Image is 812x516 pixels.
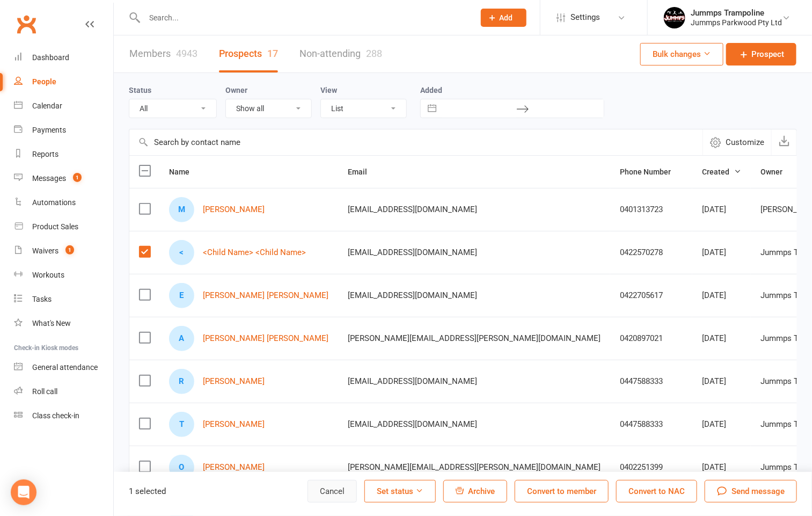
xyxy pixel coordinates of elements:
[169,326,194,351] div: Amalia
[11,479,36,505] div: Open Intercom Messenger
[32,126,66,134] div: Payments
[348,199,477,220] span: [EMAIL_ADDRESS][DOMAIN_NAME]
[141,10,467,25] input: Search...
[348,328,601,348] span: [PERSON_NAME][EMAIL_ADDRESS][PERSON_NAME][DOMAIN_NAME]
[616,480,697,503] button: Convert to NAC
[32,387,57,396] div: Roll call
[32,246,58,255] div: Waivers
[366,48,382,59] div: 288
[65,245,74,255] span: 1
[481,9,526,27] button: Add
[640,43,723,66] button: Bulk changes
[14,142,113,166] a: Reports
[203,377,265,386] a: [PERSON_NAME]
[620,420,683,429] div: 0447588333
[348,242,477,263] span: [EMAIL_ADDRESS][DOMAIN_NAME]
[620,334,683,343] div: 0420897021
[515,480,609,503] button: Convert to member
[760,165,794,178] button: Owner
[14,70,113,94] a: People
[203,463,265,472] a: [PERSON_NAME]
[32,101,62,110] div: Calendar
[620,248,683,257] div: 0422570278
[129,485,166,498] div: 1
[14,287,113,311] a: Tasks
[176,48,197,59] div: 4943
[702,334,741,343] div: [DATE]
[203,205,265,214] a: [PERSON_NAME]
[308,480,357,503] button: Cancel
[32,363,98,372] div: General attendance
[203,334,328,343] a: [PERSON_NAME] [PERSON_NAME]
[620,165,683,178] button: Phone Number
[225,86,247,95] label: Owner
[32,150,58,158] div: Reports
[620,463,683,472] div: 0402251399
[420,86,604,95] label: Added
[203,248,306,257] a: <Child Name> <Child Name>
[348,168,379,176] span: Email
[14,191,113,215] a: Automations
[14,46,113,70] a: Dashboard
[169,455,194,480] div: Olive
[726,43,796,66] a: Prospect
[169,369,194,394] div: Rose
[751,48,784,61] span: Prospect
[364,480,436,503] button: Set status
[32,295,52,303] div: Tasks
[620,291,683,300] div: 0422705617
[14,404,113,428] a: Class kiosk mode
[14,166,113,191] a: Messages 1
[14,118,113,142] a: Payments
[664,7,685,28] img: thumb_image1698795904.png
[129,129,703,155] input: Search by contact name
[14,380,113,404] a: Roll call
[14,94,113,118] a: Calendar
[570,5,600,30] span: Settings
[169,283,194,308] div: Ella Ava
[203,291,328,300] a: [PERSON_NAME] [PERSON_NAME]
[169,240,194,265] div: <Child Name>
[299,35,382,72] a: Non-attending288
[760,168,794,176] span: Owner
[691,8,782,18] div: Jummps Trampoline
[135,486,166,496] span: selected
[705,480,797,503] button: Send message
[169,197,194,222] div: Manaia
[620,205,683,214] div: 0401313723
[702,377,741,386] div: [DATE]
[348,165,379,178] button: Email
[348,371,477,391] span: [EMAIL_ADDRESS][DOMAIN_NAME]
[443,480,507,503] button: Archive
[702,291,741,300] div: [DATE]
[73,173,82,182] span: 1
[14,239,113,263] a: Waivers 1
[169,165,201,178] button: Name
[348,414,477,434] span: [EMAIL_ADDRESS][DOMAIN_NAME]
[726,136,764,149] span: Customize
[702,205,741,214] div: [DATE]
[32,174,66,183] div: Messages
[702,420,741,429] div: [DATE]
[702,165,741,178] button: Created
[203,420,265,429] a: [PERSON_NAME]
[32,319,71,328] div: What's New
[14,355,113,380] a: General attendance kiosk mode
[703,129,771,155] button: Customize
[320,86,337,95] label: View
[422,99,442,118] button: Interact with the calendar and add the check-in date for your trip.
[32,77,56,86] div: People
[731,485,785,498] span: Send message
[348,285,477,306] span: [EMAIL_ADDRESS][DOMAIN_NAME]
[691,18,782,27] div: Jummps Parkwood Pty Ltd
[169,412,194,437] div: Theodore
[702,248,741,257] div: [DATE]
[14,263,113,287] a: Workouts
[267,48,278,59] div: 17
[169,168,201,176] span: Name
[32,53,69,62] div: Dashboard
[702,168,741,176] span: Created
[129,86,151,95] label: Status
[32,271,64,279] div: Workouts
[219,35,278,72] a: Prospects17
